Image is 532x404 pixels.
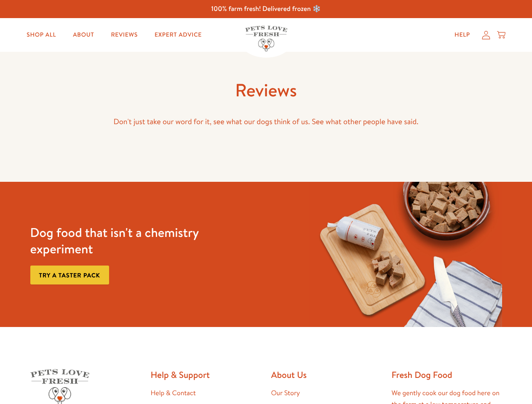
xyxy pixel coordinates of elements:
h2: Fresh Dog Food [392,369,502,380]
a: About [66,27,101,43]
h1: Reviews [30,79,502,102]
a: Help [448,27,477,43]
h3: Dog food that isn't a chemistry experiment [30,224,223,257]
a: Reviews [104,27,144,43]
a: Our Story [271,388,300,398]
img: Pets Love Fresh [245,26,287,51]
h2: Help & Support [151,369,261,380]
a: Expert Advice [148,27,209,43]
a: Shop All [20,27,63,43]
p: Don't just take our word for it, see what our dogs think of us. See what other people have said. [30,115,502,128]
a: Help & Contact [151,388,196,398]
h2: About Us [271,369,382,380]
img: Fussy [309,182,502,327]
a: Try a taster pack [30,266,109,284]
